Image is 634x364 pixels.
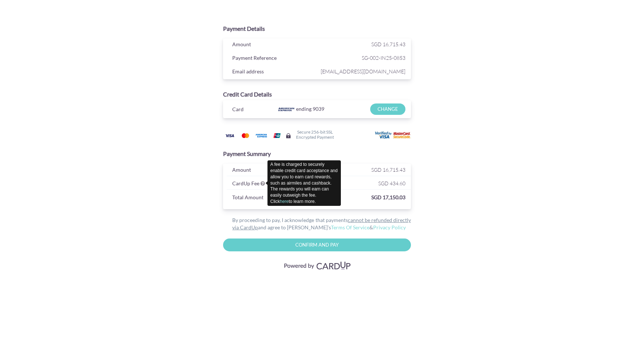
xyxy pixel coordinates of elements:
div: Credit Card Details [223,90,411,99]
div: Amount [227,165,319,176]
img: Mastercard [238,131,253,140]
h6: Secure 256-bit SSL Encrypted Payment [296,130,334,139]
img: American Express [254,131,269,140]
a: Privacy Policy [373,224,406,230]
div: CardUp Fee [227,179,319,190]
div: Total Amount [227,193,288,204]
div: By proceeding to pay, I acknowledge that payments and agree to [PERSON_NAME]’s & [223,216,411,231]
span: [EMAIL_ADDRESS][DOMAIN_NAME] [319,67,405,76]
input: Confirm and Pay [223,239,411,251]
div: SGD 434.60 [319,179,411,190]
div: Email address [227,67,319,78]
div: Payment Reference [227,53,319,64]
img: Secure lock [285,133,291,139]
div: Card [227,105,273,116]
span: ending [296,103,311,114]
div: A fee is charged to securely enable credit card acceptance and allow you to earn card rewards, su... [267,160,341,206]
a: Terms Of Service [331,224,369,230]
span: 9039 [313,106,324,112]
a: here [280,199,289,204]
span: SGD 16,715.43 [371,41,405,47]
u: cannot be refunded directly via CardUp [232,217,411,230]
img: User card [375,131,412,139]
span: SGD 16,715.43 [371,167,405,173]
input: CHANGE [370,103,405,115]
div: Payment Details [223,25,411,33]
div: Amount [227,40,319,51]
span: SG-002-IN25-0853 [319,53,405,62]
div: Payment Summary [223,150,411,158]
div: SGD 17,150.03 [288,193,411,204]
img: Union Pay [270,131,284,140]
img: Visa, Mastercard [280,259,354,272]
img: Visa [222,131,237,140]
